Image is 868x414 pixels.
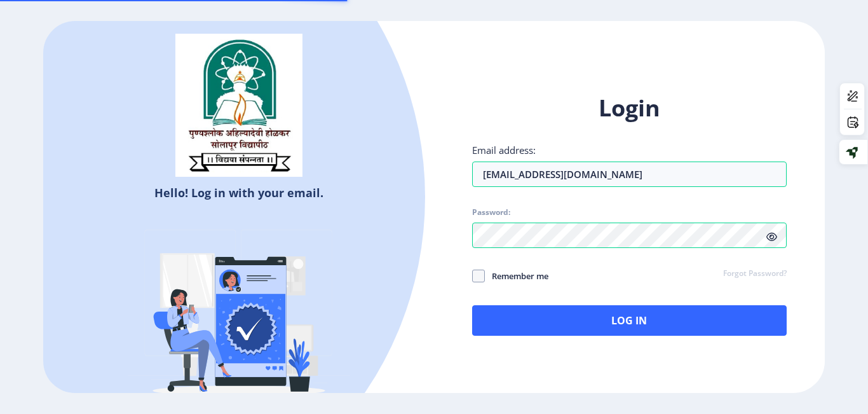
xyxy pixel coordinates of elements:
label: Password: [472,207,510,217]
label: Email address: [472,144,536,156]
span: Remember me [485,268,548,284]
a: Forgot Password? [723,268,787,280]
button: Log In [472,305,787,336]
input: Email address [472,162,787,187]
img: sulogo.png [175,34,302,177]
h1: Login [472,93,787,123]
